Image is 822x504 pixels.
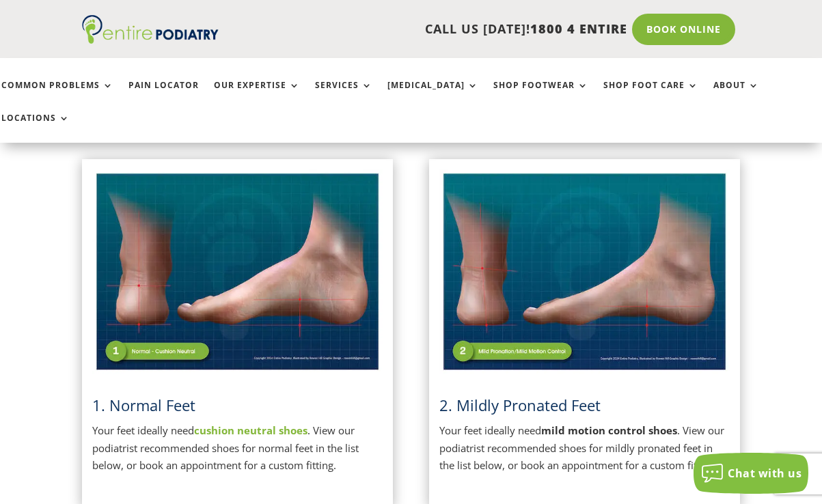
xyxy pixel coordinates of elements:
a: Locations [1,113,70,143]
img: Normal Feet - View Podiatrist Recommended Cushion Neutral Shoes [92,169,383,374]
a: Our Expertise [214,81,300,110]
strong: mild motion control shoes [541,423,677,437]
span: 2. Mildly Pronated Feet [439,395,601,415]
a: About [713,81,759,110]
a: 1. Normal Feet [92,395,195,415]
p: Your feet ideally need . View our podiatrist recommended shoes for mildly pronated feet in the li... [439,422,730,475]
span: 1800 4 ENTIRE [530,20,627,37]
a: Book Online [632,14,735,45]
a: Shop Footwear [493,81,588,110]
button: Chat with us [694,453,808,494]
span: Chat with us [728,466,802,481]
a: Services [315,81,372,110]
img: Mildly Pronated Feet - View Podiatrist Recommended Mild Motion Control Shoes [439,169,730,374]
p: Your feet ideally need . View our podiatrist recommended shoes for normal feet in the list below,... [92,422,383,475]
a: [MEDICAL_DATA] [387,81,478,110]
a: Common Problems [1,81,113,110]
a: cushion neutral shoes [194,423,307,437]
p: CALL US [DATE]! [228,20,627,38]
a: Shop Foot Care [603,81,698,110]
img: logo (1) [82,15,219,44]
a: Pain Locator [128,81,199,110]
a: Entire Podiatry [82,33,219,46]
